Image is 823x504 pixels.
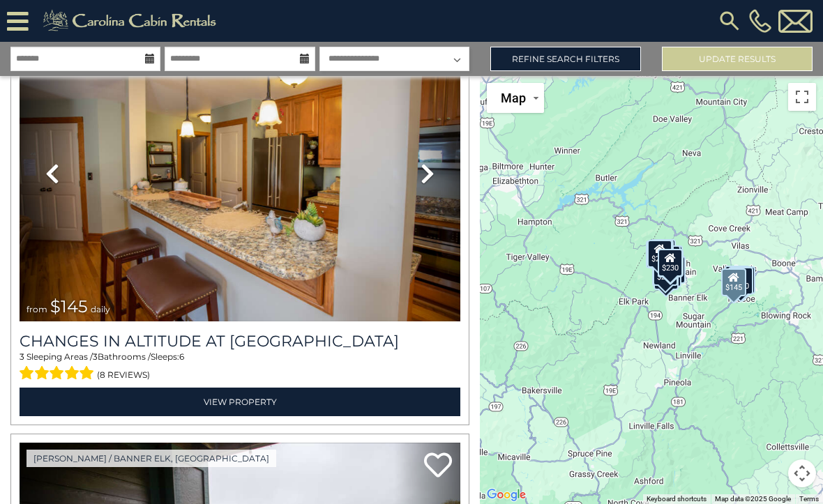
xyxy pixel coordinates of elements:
a: Terms (opens in new tab) [799,495,819,503]
div: $145 [722,268,747,296]
img: Google [483,486,529,504]
div: $285 [646,240,671,268]
img: Khaki-logo.png [36,7,228,35]
a: Add to favorites [424,451,452,481]
span: $145 [50,296,88,316]
div: Sleeping Areas / Bathrooms / Sleeps: [20,351,460,384]
button: Keyboard shortcuts [647,494,707,504]
h3: Changes in Altitude at Echota [20,332,460,351]
span: Map [501,91,526,105]
span: (8 reviews) [97,366,150,384]
div: $230 [653,258,678,286]
span: 3 [20,351,24,362]
div: $305 [652,259,677,287]
span: Map data ©2025 Google [715,495,791,503]
a: Changes in Altitude at [GEOGRAPHIC_DATA] [20,332,460,351]
button: Update Results [662,47,813,71]
div: $485 [725,266,750,293]
a: View Property [20,388,460,416]
img: search-regular.svg [717,8,742,33]
button: Change map style [487,83,544,113]
div: $190 [729,267,754,295]
span: 3 [93,351,98,362]
span: from [27,304,47,314]
a: [PERSON_NAME] / Banner Elk, [GEOGRAPHIC_DATA] [27,450,276,467]
button: Map camera controls [788,459,816,487]
a: Open this area in Google Maps (opens a new window) [483,486,529,504]
span: 6 [179,351,184,362]
span: daily [91,304,110,314]
button: Toggle fullscreen view [788,83,816,111]
a: [PHONE_NUMBER] [746,9,775,33]
a: Refine Search Filters [490,47,641,71]
div: $265 [647,240,672,268]
img: thumbnail_163269642.jpeg [20,26,460,321]
div: $230 [658,249,684,277]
